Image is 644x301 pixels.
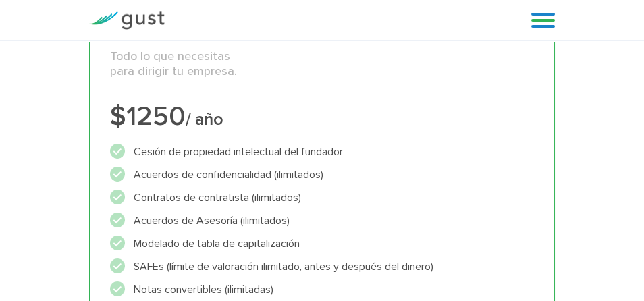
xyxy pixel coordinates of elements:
[134,191,301,204] font: Contratos de contratista (ilimitados)
[110,49,230,63] font: Todo lo que necesitas
[134,214,290,227] font: Acuerdos de Asesoría (ilimitados)
[186,109,223,130] font: / año
[134,283,273,296] font: Notas convertibles (ilimitadas)
[110,101,186,132] font: $1250
[134,145,343,158] font: Cesión de propiedad intelectual del fundador
[134,260,433,273] font: SAFEs (límite de valoración ilimitado, antes y después del dinero)
[134,168,323,181] font: Acuerdos de confidencialidad (ilimitados)
[134,237,300,250] font: Modelado de tabla de capitalización
[110,64,237,78] font: para dirigir tu empresa.
[89,11,165,30] img: Logotipo de Gust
